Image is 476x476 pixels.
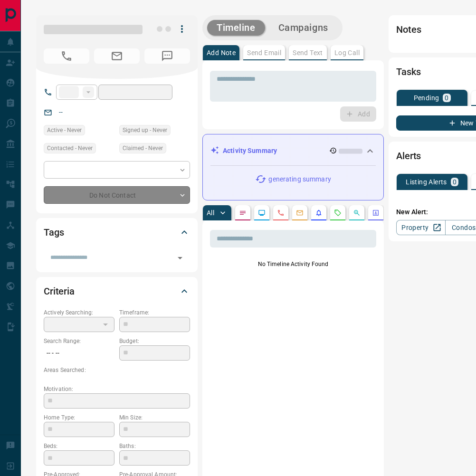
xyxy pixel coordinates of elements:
[334,209,342,217] svg: Requests
[406,179,447,185] p: Listing Alerts
[258,209,266,217] svg: Lead Browsing Activity
[445,95,448,101] p: 0
[123,125,167,135] span: Signed up - Never
[94,48,140,64] span: No Email
[44,284,75,299] h2: Criteria
[44,442,114,450] p: Beds:
[123,143,163,153] span: Claimed - Never
[396,22,421,37] h2: Notes
[396,64,420,79] h2: Tasks
[119,308,190,317] p: Timeframe:
[44,366,190,374] p: Areas Searched:
[210,260,376,268] p: No Timeline Activity Found
[144,48,190,64] span: No Number
[44,308,114,317] p: Actively Searching:
[44,345,114,361] p: -- - --
[44,280,190,303] div: Criteria
[207,49,236,56] p: Add Note
[315,209,323,217] svg: Listing Alerts
[223,146,277,156] p: Activity Summary
[269,20,338,36] button: Campaigns
[44,385,190,393] p: Motivation:
[296,209,304,217] svg: Emails
[59,108,63,116] a: --
[396,148,421,163] h2: Alerts
[207,209,214,216] p: All
[453,179,457,185] p: 0
[396,220,445,235] a: Property
[44,186,190,204] div: Do Not Contact
[268,174,331,184] p: generating summary
[44,337,114,345] p: Search Range:
[47,125,82,135] span: Active - Never
[44,225,64,240] h2: Tags
[239,209,247,217] svg: Notes
[119,337,190,345] p: Budget:
[119,413,190,422] p: Min Size:
[119,442,190,450] p: Baths:
[44,413,114,422] p: Home Type:
[277,209,285,217] svg: Calls
[47,143,93,153] span: Contacted - Never
[207,20,265,36] button: Timeline
[173,251,187,265] button: Open
[353,209,361,217] svg: Opportunities
[44,48,89,64] span: No Number
[44,221,190,244] div: Tags
[414,95,439,101] p: Pending
[210,142,376,160] div: Activity Summary
[372,209,380,217] svg: Agent Actions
